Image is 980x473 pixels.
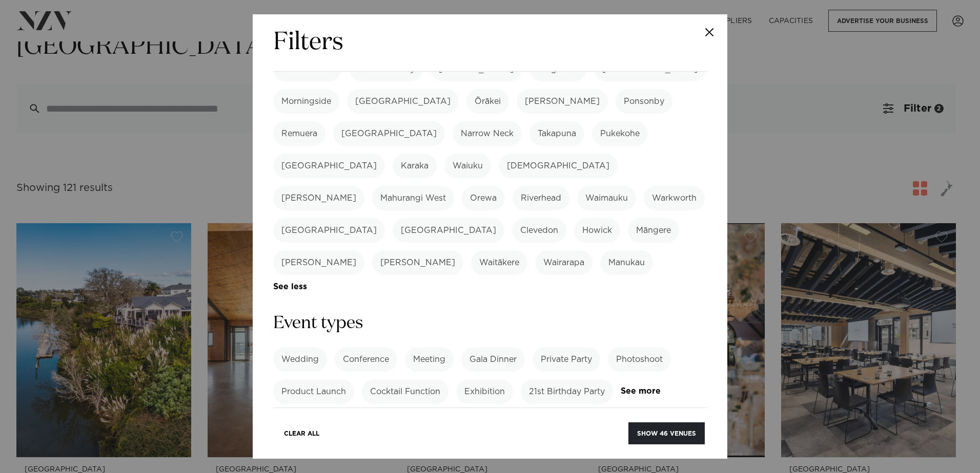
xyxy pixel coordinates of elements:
label: Howick [574,218,620,243]
label: Private Party [533,347,600,372]
label: Photoshoot [608,347,671,372]
label: Conference [335,347,397,372]
button: Show 46 venues [628,422,705,444]
label: [PERSON_NAME] [273,186,364,210]
label: Remuera [273,121,325,146]
label: [DEMOGRAPHIC_DATA] [499,154,618,178]
label: [PERSON_NAME] [517,89,608,114]
label: Morningside [273,89,339,114]
label: Exhibition [456,379,513,404]
label: [GEOGRAPHIC_DATA] [333,121,445,146]
label: Gala Dinner [461,347,525,372]
label: Mahurangi West [372,186,454,210]
label: Ponsonby [616,89,672,114]
button: Close [691,14,727,50]
label: Ōrākei [466,89,509,114]
label: Waimauku [577,186,636,210]
label: Cocktail Function [362,379,448,404]
label: Clevedon [512,218,566,243]
label: 21st Birthday Party [521,379,613,404]
label: Warkworth [644,186,705,210]
label: Manukau [600,250,653,275]
label: Waiuku [444,154,491,178]
label: Wedding [273,347,327,372]
label: Pukekohe [592,121,648,146]
label: Riverhead [513,186,569,210]
label: [GEOGRAPHIC_DATA] [273,218,385,243]
label: Orewa [462,186,505,210]
label: Wairarapa [535,250,593,275]
label: [GEOGRAPHIC_DATA] [393,218,504,243]
label: [GEOGRAPHIC_DATA] [273,154,385,178]
label: Takapuna [529,121,584,146]
label: Narrow Neck [453,121,522,146]
h3: Event types [273,312,707,335]
label: Meeting [405,347,454,372]
label: [PERSON_NAME] [273,250,364,275]
label: Karaka [393,154,437,178]
label: [PERSON_NAME] [372,250,463,275]
label: [GEOGRAPHIC_DATA] [347,89,459,114]
button: Clear All [275,422,328,444]
label: Māngere [628,218,679,243]
label: Waitākere [471,250,527,275]
label: Product Launch [273,379,354,404]
h2: Filters [273,27,343,59]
